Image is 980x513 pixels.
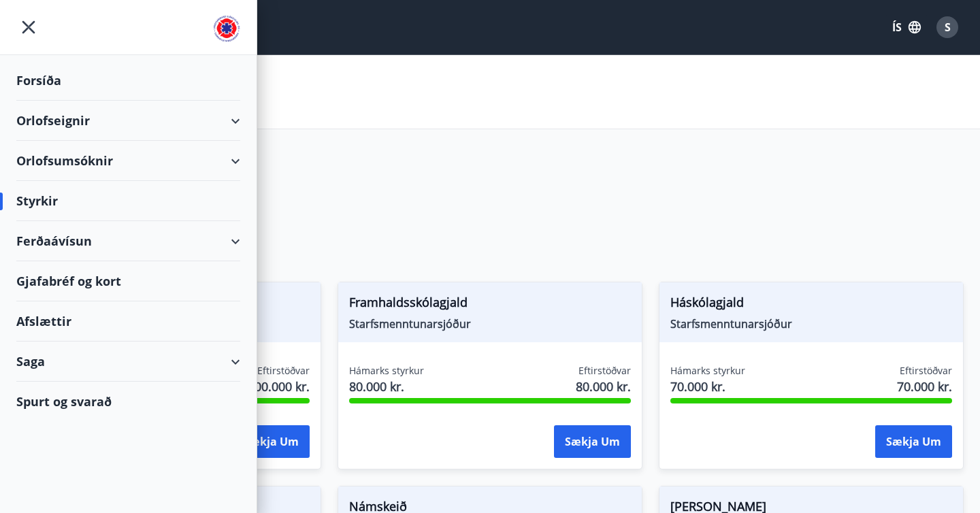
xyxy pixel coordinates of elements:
[945,20,951,35] span: S
[16,382,240,421] div: Spurt og svarað
[670,293,952,316] span: Háskólagjald
[248,378,310,395] span: 800.000 kr.
[16,101,240,141] div: Orlofseignir
[16,181,240,221] div: Styrkir
[349,316,631,331] span: Starfsmenntunarsjóður
[885,15,928,39] button: ÍS
[931,11,964,44] button: S
[16,221,240,261] div: Ferðaávísun
[670,378,745,395] span: 70.000 kr.
[349,378,424,395] span: 80.000 kr.
[16,261,240,301] div: Gjafabréf og kort
[257,364,310,378] span: Eftirstöðvar
[349,293,631,316] span: Framhaldsskólagjald
[576,378,631,395] span: 80.000 kr.
[875,425,952,458] button: Sækja um
[16,61,240,101] div: Forsíða
[233,425,310,458] button: Sækja um
[578,364,631,378] span: Eftirstöðvar
[16,342,240,382] div: Saga
[670,316,952,331] span: Starfsmenntunarsjóður
[349,364,424,378] span: Hámarks styrkur
[897,378,952,395] span: 70.000 kr.
[213,15,240,42] img: union_logo
[900,364,952,378] span: Eftirstöðvar
[554,425,631,458] button: Sækja um
[670,364,745,378] span: Hámarks styrkur
[16,15,41,39] button: menu
[16,301,240,342] div: Afslættir
[16,141,240,181] div: Orlofsumsóknir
